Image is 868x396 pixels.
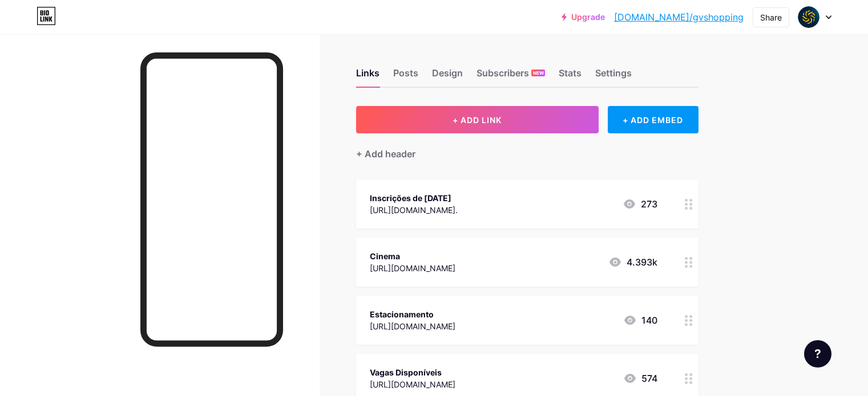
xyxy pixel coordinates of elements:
div: 4.393k [608,255,657,269]
div: [URL][DOMAIN_NAME]. [370,204,458,216]
div: Inscrições de [DATE] [370,192,458,204]
div: Share [760,11,782,23]
div: Design [432,66,463,87]
div: 574 [623,371,657,385]
img: gvshopping [798,6,819,28]
div: Cinema [370,250,455,262]
div: Stats [559,66,582,87]
div: [URL][DOMAIN_NAME] [370,262,455,274]
div: + ADD EMBED [608,106,699,133]
div: [URL][DOMAIN_NAME] [370,378,455,390]
div: Subscribers [477,66,545,87]
div: Links [356,66,380,87]
div: Vagas Disponíveis [370,366,455,378]
div: + Add header [356,147,415,161]
div: Posts [393,66,418,87]
a: Upgrade [562,13,605,22]
div: 140 [623,313,657,327]
span: + ADD LINK [453,115,502,125]
div: Settings [595,66,632,87]
div: [URL][DOMAIN_NAME] [370,320,455,332]
span: NEW [533,70,544,76]
div: 273 [623,197,657,211]
button: + ADD LINK [356,106,599,133]
a: [DOMAIN_NAME]/gvshopping [614,10,744,24]
div: Estacionamento [370,308,455,320]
